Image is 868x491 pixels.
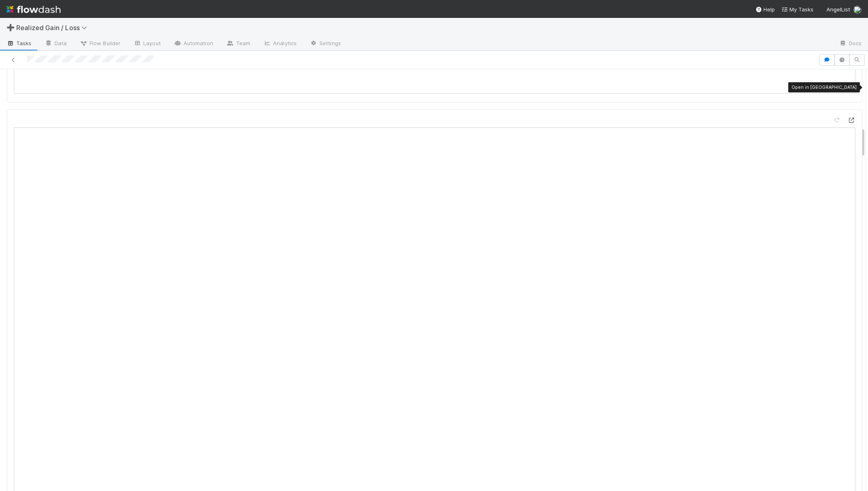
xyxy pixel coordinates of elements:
[853,6,861,14] img: avatar_a3b243cf-b3da-4b5c-848d-cbf70bdb6bef.png
[167,37,220,50] a: Automation
[257,37,303,50] a: Analytics
[220,37,257,50] a: Team
[303,37,348,50] a: Settings
[7,39,32,47] span: Tasks
[7,24,15,31] span: ➕
[833,37,868,50] a: Docs
[16,24,91,32] span: Realized Gain / Loss
[781,5,813,13] a: My Tasks
[127,37,167,50] a: Layout
[7,2,61,16] img: logo-inverted-e16ddd16eac7371096b0.svg
[781,6,813,13] span: My Tasks
[38,37,73,50] a: Data
[755,5,775,13] div: Help
[73,37,127,50] a: Flow Builder
[826,6,850,13] span: AngelList
[80,39,120,47] span: Flow Builder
